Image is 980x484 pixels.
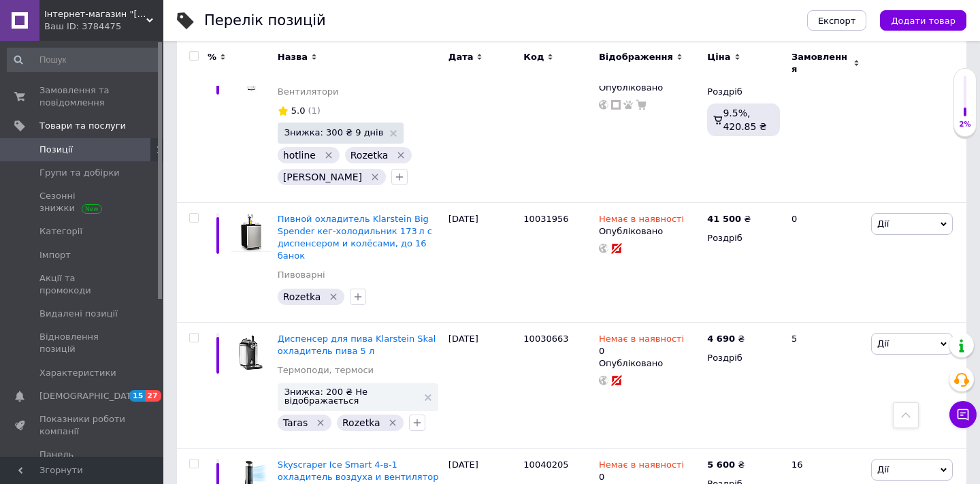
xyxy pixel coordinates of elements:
[523,51,544,63] span: Код
[129,390,145,402] span: 15
[707,214,741,224] b: 41 500
[723,108,766,132] span: 9.5%, 420.85 ₴
[283,291,321,302] span: Rozetka
[231,333,271,373] img: Диспенсер для пива Klarstein Skal охладитель пива 5 л
[39,272,126,297] span: Акції та промокоди
[231,213,271,252] img: Пивной охладитель Klarstein Big Spender кег-холодильник 173 л с диспенсером и колёсами, до 16 банок
[707,334,735,344] b: 4 690
[323,150,334,161] svg: Видалити мітку
[954,120,976,129] div: 2%
[783,44,868,202] div: 5
[283,417,308,428] span: Taras
[39,120,126,132] span: Товари та послуги
[707,333,745,345] div: ₴
[387,417,398,428] svg: Видалити мітку
[39,84,126,109] span: Замовлення та повідомлення
[350,150,389,161] span: Rozetka
[599,333,684,357] div: 0
[818,16,856,26] span: Експорт
[39,367,116,379] span: Характеристики
[208,51,216,63] span: %
[877,219,889,229] span: Дії
[599,214,684,228] span: Немає в наявності
[342,417,380,428] span: Rozetka
[523,334,568,344] span: 10030663
[278,269,325,281] a: Пивоварні
[891,16,955,26] span: Додати товар
[523,214,568,224] span: 10031956
[599,82,700,94] div: Опубліковано
[39,413,126,438] span: Показники роботи компанії
[39,249,71,261] span: Імпорт
[278,214,432,261] a: Пивной охладитель Klarstein Big Spender кег-холодильник 173 л с диспенсером и колёсами, до 16 банок
[39,190,126,214] span: Сезонні знижки
[599,357,700,370] div: Опубліковано
[707,459,745,471] div: ₴
[39,390,140,402] span: [DEMOGRAPHIC_DATA]
[707,352,780,364] div: Роздріб
[599,459,684,474] span: Немає в наявності
[599,51,673,63] span: Відображення
[877,338,889,349] span: Дії
[445,44,521,202] div: [DATE]
[39,331,126,355] span: Відновлення позицій
[283,172,362,182] span: [PERSON_NAME]
[278,334,436,356] a: Диспенсер для пива Klarstein Skal охладитель пива 5 л
[278,86,339,98] a: Вентилятори
[707,232,780,244] div: Роздріб
[949,401,977,428] button: Чат з покупцем
[445,322,521,449] div: [DATE]
[448,51,474,63] span: Дата
[599,459,684,483] div: 0
[308,106,320,116] span: (1)
[7,48,161,72] input: Пошук
[328,291,339,302] svg: Видалити мітку
[39,167,120,179] span: Групи та добірки
[599,225,700,238] div: Опубліковано
[39,308,118,320] span: Видалені позиції
[39,144,73,156] span: Позиції
[877,464,889,474] span: Дії
[44,20,163,33] div: Ваш ID: 3784475
[523,459,568,470] span: 10040205
[283,150,316,161] span: hotline
[880,10,966,31] button: Додати товар
[599,334,684,348] span: Немає в наявності
[395,150,406,161] svg: Видалити мітку
[791,51,850,76] span: Замовлення
[204,14,326,28] div: Перелік позицій
[445,202,521,322] div: [DATE]
[807,10,867,31] button: Експорт
[315,417,326,428] svg: Видалити мітку
[707,86,780,98] div: Роздріб
[370,172,380,182] svg: Видалити мітку
[707,51,730,63] span: Ціна
[707,459,735,470] b: 5 600
[145,390,161,402] span: 27
[783,322,868,449] div: 5
[284,128,384,137] span: Знижка: 300 ₴ 9 днів
[44,8,146,20] span: Інтернет-магазин "МаркТех"
[39,449,126,473] span: Панель управління
[284,387,418,405] span: Знижка: 200 ₴ Не відображається
[291,106,306,116] span: 5.0
[278,364,374,376] a: Термоподи, термоси
[39,225,82,238] span: Категорії
[278,51,308,63] span: Назва
[707,213,751,225] div: ₴
[783,202,868,322] div: 0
